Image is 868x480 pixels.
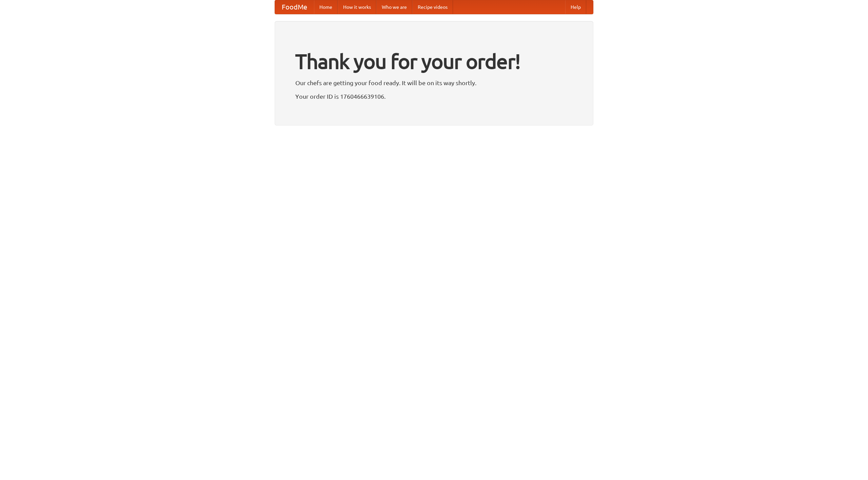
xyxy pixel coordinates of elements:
a: Help [565,0,586,14]
a: FoodMe [275,0,314,14]
a: Home [314,0,338,14]
p: Your order ID is 1760466639106. [295,91,573,101]
a: Recipe videos [412,0,453,14]
a: Who we are [376,0,412,14]
a: How it works [338,0,376,14]
h1: Thank you for your order! [295,45,573,78]
p: Our chefs are getting your food ready. It will be on its way shortly. [295,78,573,88]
